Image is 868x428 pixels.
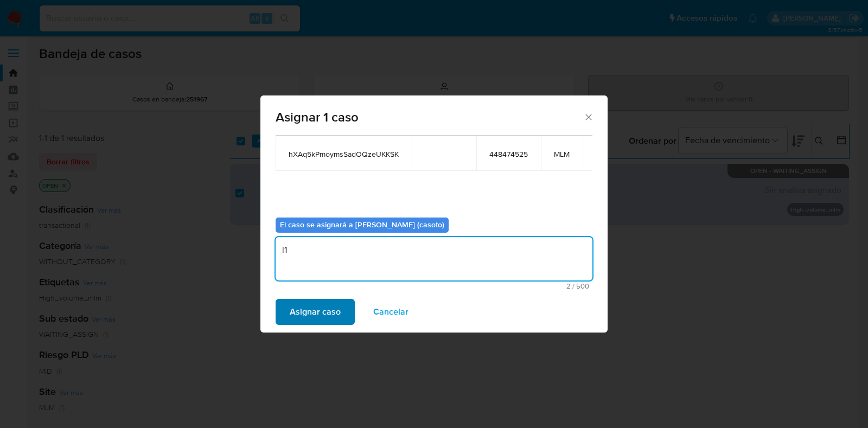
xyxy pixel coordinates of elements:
[489,149,528,159] span: 448474525
[276,299,355,325] button: Asignar caso
[276,237,592,280] textarea: l1
[279,283,589,290] span: Máximo 500 caracteres
[280,219,444,230] b: El caso se asignará a [PERSON_NAME] (casoto)
[554,149,570,159] span: MLM
[583,112,593,122] button: Cerrar ventana
[289,149,399,159] span: hXAq5kPmoymsSadOQzeUKKSK
[359,299,423,325] button: Cancelar
[290,300,341,324] span: Asignar caso
[276,111,583,124] span: Asignar 1 caso
[260,95,608,333] div: assign-modal
[373,300,409,324] span: Cancelar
